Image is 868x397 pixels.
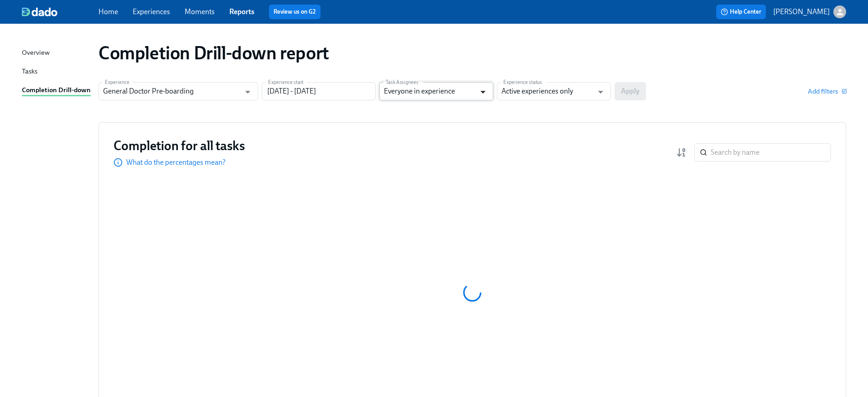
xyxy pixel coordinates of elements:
[22,85,91,96] a: Completion Drill-down
[22,66,37,78] div: Tasks
[676,147,687,158] svg: Completion rate (low to high)
[241,85,255,99] button: Open
[22,47,50,59] div: Overview
[721,7,761,16] span: Help Center
[716,5,766,19] button: Help Center
[133,7,170,16] a: Experiences
[22,7,57,16] img: dado
[773,7,830,17] p: [PERSON_NAME]
[711,143,831,162] input: Search by name
[808,87,846,96] button: Add filters
[126,157,226,167] p: What do the percentages mean?
[98,7,118,16] a: Home
[22,66,91,78] a: Tasks
[114,137,245,154] h3: Completion for all tasks
[229,7,254,16] a: Reports
[98,42,329,64] h1: Completion Drill-down report
[269,5,320,19] button: Review us on G2
[594,85,608,99] button: Open
[773,5,846,18] button: [PERSON_NAME]
[22,47,91,59] a: Overview
[274,7,316,16] a: Review us on G2
[22,7,98,16] a: dado
[476,85,490,99] button: Open
[185,7,215,16] a: Moments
